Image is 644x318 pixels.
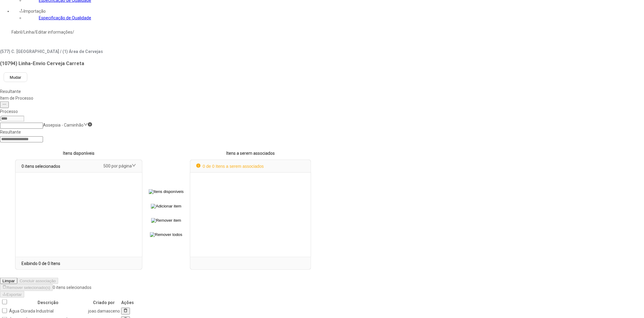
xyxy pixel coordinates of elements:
[151,218,181,223] img: Remover item
[39,15,91,20] a: Especificação de Qualidade
[10,75,21,80] span: Mudar
[196,163,264,170] p: 0 de 0 Itens a serem associados
[151,204,181,209] img: Adicionar item
[34,30,36,35] nz-breadcrumb-separator: /
[53,285,91,290] span: 0 itens selecionados
[190,150,311,157] p: Itens a serem associados
[22,163,60,170] p: 0 itens selecionados
[149,189,184,194] img: Itens disponíveis
[22,260,60,267] p: Exibindo 0 de 0 Itens
[22,30,24,35] nz-breadcrumb-separator: /
[6,286,50,290] span: Remover selecionado(s)
[2,279,15,283] span: Limpar
[72,30,74,35] nz-breadcrumb-separator: /
[88,307,120,315] td: joao.damasceno
[24,30,34,35] a: Linha
[6,292,22,297] span: Exportar
[88,298,120,306] th: Criado por
[17,278,58,284] button: Concluir associação
[4,72,27,82] button: Mudar
[150,232,182,237] img: Remover todos
[24,9,46,14] span: Importação
[12,30,22,35] a: Fabril
[20,279,56,283] span: Concluir associação
[9,298,87,306] th: Descrição
[15,150,142,157] p: Itens disponíveis
[103,164,132,168] nz-select-item: 500 por página
[43,123,84,128] nz-select-item: Assepsia - Caminhão
[9,307,87,315] td: Água Clorada Industrial
[121,298,134,306] th: Ações
[36,30,72,35] a: Editar informações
